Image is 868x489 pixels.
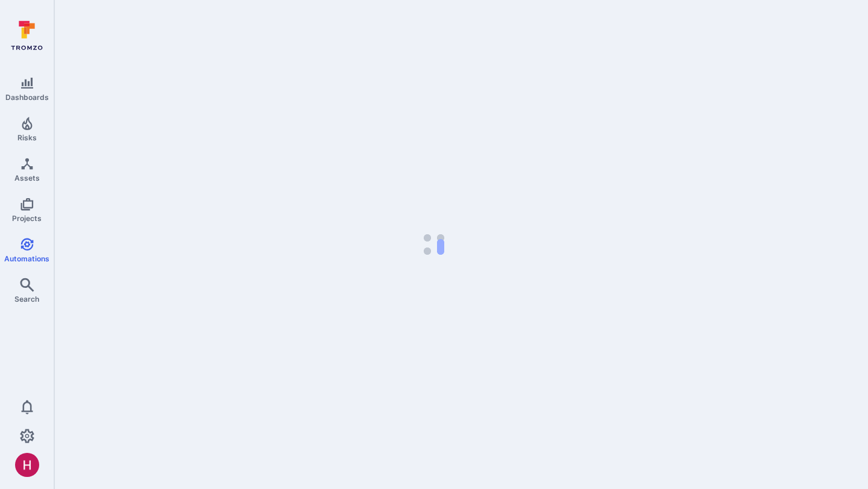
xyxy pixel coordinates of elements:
div: Harshil Parikh [15,453,39,477]
span: Assets [14,173,40,182]
span: Projects [12,214,42,223]
span: Search [14,294,39,304]
img: ACg8ocKzQzwPSwOZT_k9C736TfcBpCStqIZdMR9gXOhJgTaH9y_tsw=s96-c [15,453,39,477]
span: Risks [17,133,37,142]
span: Automations [4,254,49,263]
span: Dashboards [5,93,49,102]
